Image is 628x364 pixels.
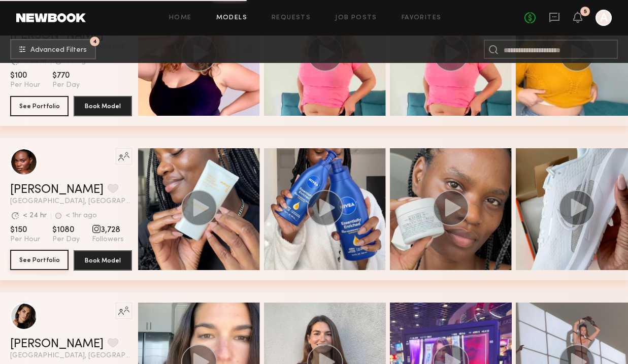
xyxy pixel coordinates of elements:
span: Per Day [52,81,80,90]
a: A [596,10,612,26]
button: 4Advanced Filters [10,39,96,59]
a: See Portfolio [10,250,69,271]
span: 3,728 [92,225,124,235]
span: Per Day [52,235,80,244]
span: Advanced Filters [30,47,87,54]
a: Favorites [402,15,442,21]
div: 5 [584,9,587,15]
span: $100 [10,71,40,81]
span: Per Hour [10,81,40,90]
a: [PERSON_NAME] [10,338,104,350]
a: Job Posts [335,15,377,21]
span: [GEOGRAPHIC_DATA], [GEOGRAPHIC_DATA] [10,198,132,205]
div: < 24 hr [23,212,47,219]
button: See Portfolio [10,96,69,116]
button: Book Model [74,96,132,116]
a: [PERSON_NAME] [10,184,104,196]
button: See Portfolio [10,250,69,270]
div: < 1hr ago [65,212,97,219]
a: Models [216,15,247,21]
button: Book Model [74,250,132,271]
span: 4 [93,39,97,44]
span: $770 [52,71,80,81]
a: Requests [272,15,311,21]
span: $150 [10,225,40,235]
span: Per Hour [10,235,40,244]
span: Followers [92,235,124,244]
a: Home [169,15,192,21]
span: [GEOGRAPHIC_DATA], [GEOGRAPHIC_DATA] [10,352,132,359]
span: $1080 [52,225,80,235]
